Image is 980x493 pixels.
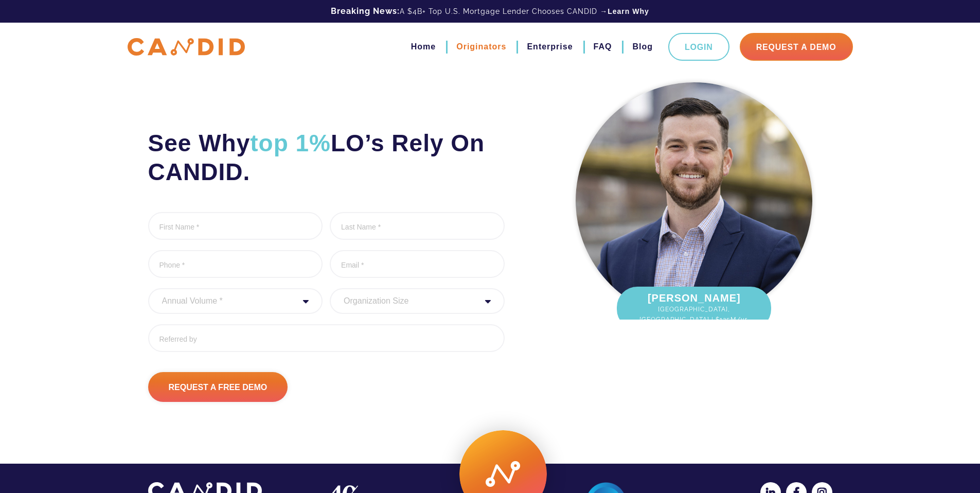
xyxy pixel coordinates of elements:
input: First Name * [148,212,323,240]
input: Phone * [148,250,323,278]
a: Home [411,38,436,56]
a: FAQ [594,38,612,56]
input: Request A Free Demo [148,372,288,402]
img: CANDID APP [128,38,245,56]
a: Learn Why [608,6,649,16]
img: Kevin OLaughlin [576,82,812,319]
span: top 1% [250,130,331,156]
a: Request A Demo [740,33,853,61]
input: Referred by [148,324,505,352]
b: Breaking News: [331,6,400,16]
input: Email * [330,250,505,278]
a: Login [668,33,729,61]
span: [GEOGRAPHIC_DATA], [GEOGRAPHIC_DATA] | $125M/yr. [627,304,761,325]
a: Originators [456,38,506,56]
div: [PERSON_NAME] [617,287,771,330]
a: Enterprise [527,38,573,56]
h2: See Why LO’s Rely On CANDID. [148,129,505,186]
input: Last Name * [330,212,505,240]
a: Blog [632,38,653,56]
